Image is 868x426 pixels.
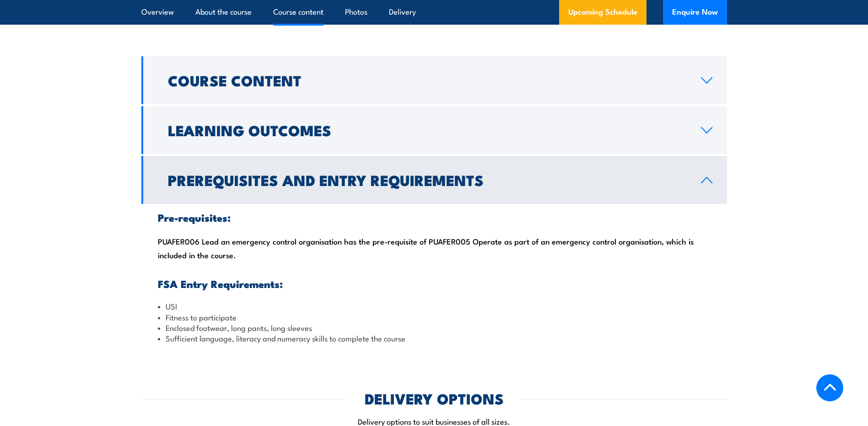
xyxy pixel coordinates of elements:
[158,278,711,289] h3: FSA Entry Requirements:
[158,212,711,223] h3: Pre-requisites:
[158,333,711,343] li: Sufficient language, literacy and numeracy skills to complete the course
[141,106,727,154] a: Learning Outcomes
[141,56,727,104] a: Course Content
[168,173,686,186] h2: Prerequisites and Entry Requirements
[168,74,686,86] h2: Course Content
[158,301,711,311] li: USI
[365,392,504,405] h2: DELIVERY OPTIONS
[158,312,711,322] li: Fitness to participate
[168,123,686,136] h2: Learning Outcomes
[141,204,727,352] div: PUAFER006 Lead an emergency control organisation has the pre-requisite of PUAFER005 Operate as pa...
[158,322,711,333] li: Enclosed footwear, long pants, long sleeves
[141,156,727,204] a: Prerequisites and Entry Requirements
